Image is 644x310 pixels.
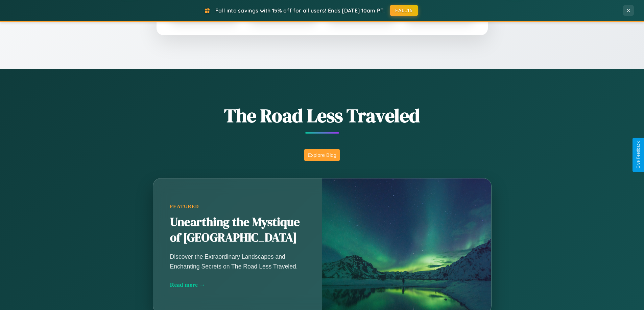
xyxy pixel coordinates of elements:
span: Fall into savings with 15% off for all users! Ends [DATE] 10am PT. [215,7,385,14]
div: Featured [170,204,305,209]
p: Discover the Extraordinary Landscapes and Enchanting Secrets on The Road Less Traveled. [170,252,305,271]
div: Read more → [170,281,305,288]
button: FALL15 [390,5,418,16]
h2: Unearthing the Mystique of [GEOGRAPHIC_DATA] [170,215,305,246]
button: Explore Blog [304,149,340,161]
h1: The Road Less Traveled [119,103,525,129]
div: Give Feedback [636,141,641,169]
